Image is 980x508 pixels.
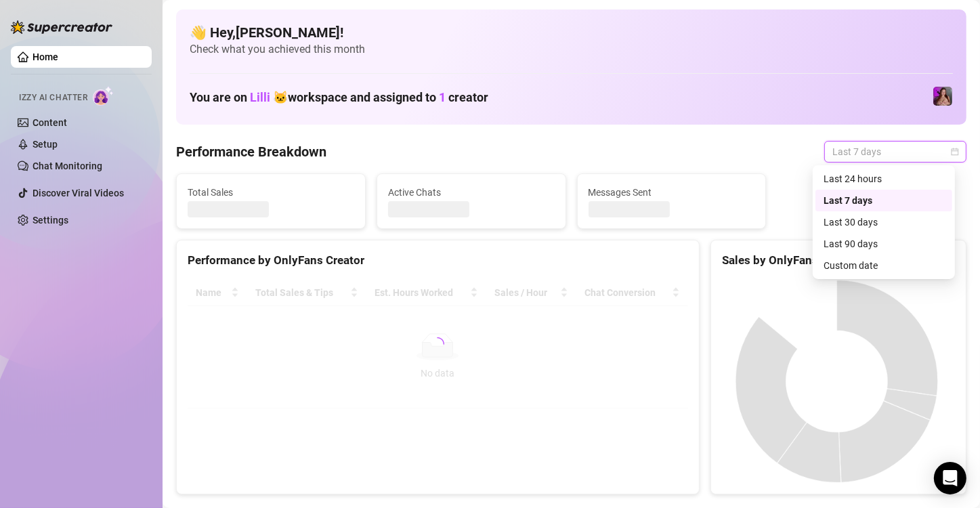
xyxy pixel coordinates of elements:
[824,236,944,251] div: Last 90 days
[439,90,446,104] span: 1
[824,193,944,208] div: Last 7 days
[33,215,68,226] a: Settings
[190,23,953,42] h4: 👋 Hey, [PERSON_NAME] !
[824,171,944,186] div: Last 24 hours
[33,161,102,171] a: Chat Monitoring
[188,251,688,270] div: Performance by OnlyFans Creator
[832,142,958,162] span: Last 7 days
[815,255,952,276] div: Custom date
[951,148,959,156] span: calendar
[33,139,58,150] a: Setup
[33,117,67,128] a: Content
[722,251,955,270] div: Sales by OnlyFans Creator
[388,185,555,200] span: Active Chats
[176,142,326,161] h4: Performance Breakdown
[188,185,354,200] span: Total Sales
[815,168,952,190] div: Last 24 hours
[589,185,755,200] span: Messages Sent
[190,90,488,105] h1: You are on workspace and assigned to creator
[33,188,124,198] a: Discover Viral Videos
[33,51,58,62] a: Home
[815,190,952,211] div: Last 7 days
[429,335,446,352] span: loading
[19,91,87,104] span: Izzy AI Chatter
[815,233,952,255] div: Last 90 days
[250,90,288,104] span: Lilli 🐱
[93,86,114,106] img: AI Chatter
[824,258,944,273] div: Custom date
[815,211,952,233] div: Last 30 days
[11,20,112,34] img: logo-BBDzfeDw.svg
[933,87,952,106] img: allison
[190,42,953,57] span: Check what you achieved this month
[934,462,966,494] div: Open Intercom Messenger
[824,215,944,230] div: Last 30 days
